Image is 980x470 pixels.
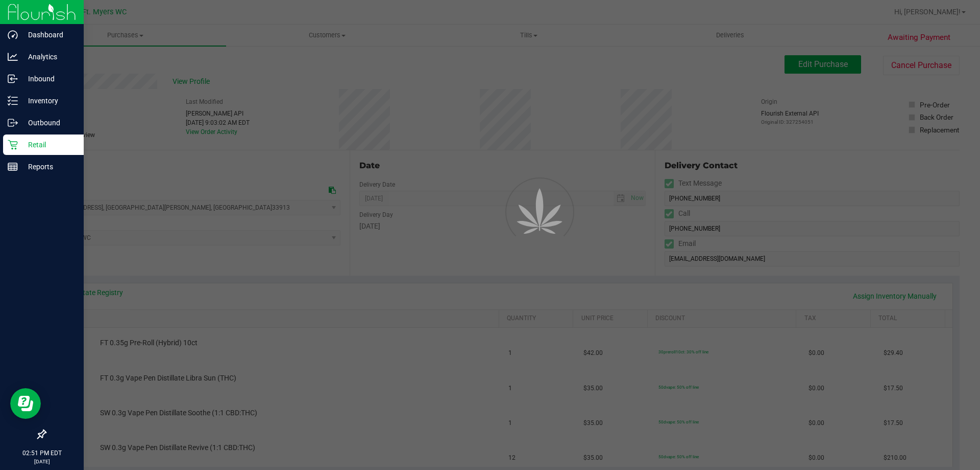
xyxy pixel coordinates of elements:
inline-svg: Outbound [8,118,18,128]
p: Outbound [18,117,79,129]
p: Dashboard [18,29,79,41]
inline-svg: Reports [8,162,18,172]
inline-svg: Analytics [8,52,18,62]
inline-svg: Inbound [8,74,18,84]
p: Reports [18,161,79,173]
p: Inventory [18,95,79,107]
inline-svg: Dashboard [8,30,18,40]
iframe: Resource center [10,388,41,419]
p: 02:51 PM EDT [5,449,79,458]
p: Inbound [18,73,79,85]
inline-svg: Inventory [8,96,18,106]
p: Retail [18,139,79,151]
p: [DATE] [5,458,79,465]
p: Analytics [18,51,79,63]
inline-svg: Retail [8,140,18,150]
